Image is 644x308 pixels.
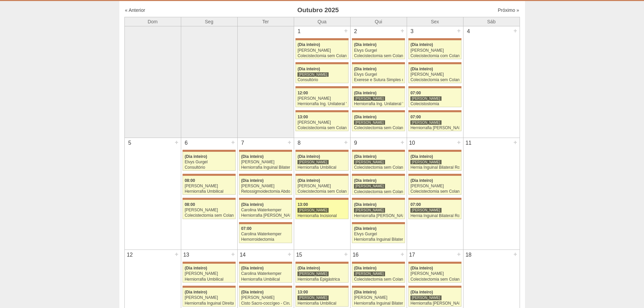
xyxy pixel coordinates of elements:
div: [PERSON_NAME] [354,295,403,300]
div: Key: Maria Braido [352,262,405,264]
div: 10 [407,138,418,148]
div: [PERSON_NAME] [241,184,290,188]
div: [PERSON_NAME] [410,208,442,213]
div: [PERSON_NAME] [185,208,234,212]
span: (Dia inteiro) [354,178,377,183]
span: (Dia inteiro) [297,178,320,183]
div: Key: Maria Braido [239,174,292,176]
div: [PERSON_NAME] [185,295,234,300]
span: 07:00 [241,226,252,231]
a: (Dia inteiro) [PERSON_NAME] Hernia Inguinal Bilateral Robótica [408,152,461,171]
a: (Dia inteiro) [PERSON_NAME] Herniorrafia [PERSON_NAME] [352,200,405,219]
div: + [174,138,180,147]
div: 3 [407,26,418,37]
div: [PERSON_NAME] [410,48,459,53]
div: Herniorrafia Inguinal Direita [185,301,234,306]
div: Key: Maria Braido [352,286,405,288]
div: Colecistectomia com Colangiografia VL [410,54,459,58]
div: Key: Maria Braido [295,174,348,176]
th: Sáb [463,17,520,26]
div: Hemorroidectomia [241,237,290,242]
div: Colecistectomia sem Colangiografia VL [410,277,459,282]
div: + [174,250,180,259]
a: (Dia inteiro) [PERSON_NAME] Colecistectomia sem Colangiografia VL [295,40,348,59]
span: (Dia inteiro) [185,154,207,159]
div: Consultório [185,165,234,170]
div: [PERSON_NAME] [410,295,442,300]
div: Key: Maria Braido [295,86,348,88]
div: + [230,138,236,147]
a: (Dia inteiro) [PERSON_NAME] Herniorrafia [PERSON_NAME] [408,288,461,307]
div: Hernia Inguinal Bilateral Robótica [410,214,459,218]
div: Carolina Waterkemper [241,271,290,276]
div: 6 [181,138,192,148]
a: (Dia inteiro) [PERSON_NAME] Colecistectomia sem Colangiografia VL [352,152,405,171]
div: 1 [294,26,305,37]
div: Key: Maria Braido [408,150,461,152]
div: Herniorrafia Ing. Unilateral VL [297,102,347,106]
div: Herniorrafia Umbilical [297,165,347,170]
span: 08:00 [185,178,195,183]
div: 13 [181,250,192,260]
span: (Dia inteiro) [185,266,207,270]
a: (Dia inteiro) [PERSON_NAME] Colecistectomia sem Colangiografia [408,176,461,195]
div: Key: Maria Braido [408,286,461,288]
span: (Dia inteiro) [354,67,377,71]
div: Herniorrafia Epigástrica [297,277,347,282]
th: Seg [181,17,237,26]
div: Key: Maria Braido [295,198,348,200]
div: + [400,138,405,147]
a: 13:00 [PERSON_NAME] Colecistectomia sem Colangiografia VL [295,112,348,131]
div: Colecistectomia sem Colangiografia VL [297,54,347,58]
a: (Dia inteiro) [PERSON_NAME] Colecistectomia sem Colangiografia VL [352,112,405,131]
div: + [287,250,292,259]
div: Herniorrafia Umbilical [297,301,347,306]
div: 16 [351,250,361,260]
a: (Dia inteiro) [PERSON_NAME] Cisto Sacro-coccígeo - Cirurgia [239,288,292,307]
div: Herniorrafia Inguinal Bilateral [354,301,403,306]
div: + [230,250,236,259]
a: 08:00 [PERSON_NAME] Colecistectomia sem Colangiografia VL [183,200,235,219]
div: Key: Maria Braido [183,198,235,200]
span: (Dia inteiro) [354,42,377,47]
a: (Dia inteiro) [PERSON_NAME] Colecistectomia com Colangiografia VL [408,40,461,59]
span: 13:00 [297,290,308,294]
div: Colecistectomia sem Colangiografia VL [354,190,403,194]
a: (Dia inteiro) [PERSON_NAME] Colecistectomia sem Colangiografia VL [295,176,348,195]
span: (Dia inteiro) [241,202,264,207]
div: [PERSON_NAME] [297,72,329,77]
div: 4 [463,26,474,37]
a: (Dia inteiro) Carolina Waterkemper Herniorrafia [PERSON_NAME] [239,200,292,219]
div: Herniorrafia [PERSON_NAME] [410,301,459,306]
th: Qua [294,17,350,26]
span: (Dia inteiro) [410,290,433,294]
a: (Dia inteiro) [PERSON_NAME] Colecistectomia sem Colangiografia VL [352,176,405,195]
a: (Dia inteiro) [PERSON_NAME] Herniorrafia Ing. Unilateral VL [352,88,405,107]
th: Qui [350,17,407,26]
div: Elvys Gurgel [354,48,403,53]
div: Colecistectomia sem Colangiografia VL [297,126,347,130]
a: (Dia inteiro) [PERSON_NAME] Herniorrafia Epigástrica [295,264,348,283]
div: Colecistectomia sem Colangiografia VL [354,126,403,130]
div: Key: Maria Braido [239,222,292,224]
div: [PERSON_NAME] [354,96,385,101]
div: Key: Maria Braido [295,38,348,40]
div: Key: Maria Braido [239,198,292,200]
div: 11 [463,138,474,148]
div: Herniorrafia [PERSON_NAME] [354,214,403,218]
a: (Dia inteiro) [PERSON_NAME] Colecistectomia sem Colangiografia VL [408,264,461,283]
span: (Dia inteiro) [354,290,377,294]
div: Key: Maria Braido [295,62,348,64]
div: Key: Maria Braido [352,86,405,88]
div: Key: Maria Braido [295,150,348,152]
div: Colecistectomia sem Colangiografia [410,189,459,194]
span: (Dia inteiro) [354,115,377,119]
div: [PERSON_NAME] [354,160,385,165]
div: [PERSON_NAME] [410,96,442,101]
div: [PERSON_NAME] [241,160,290,164]
a: (Dia inteiro) Elvys Gurgel Consultório [183,152,235,171]
div: Carolina Waterkemper [241,232,290,236]
div: Elvys Gurgel [354,72,403,77]
span: 07:00 [410,115,421,119]
div: 15 [294,250,305,260]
